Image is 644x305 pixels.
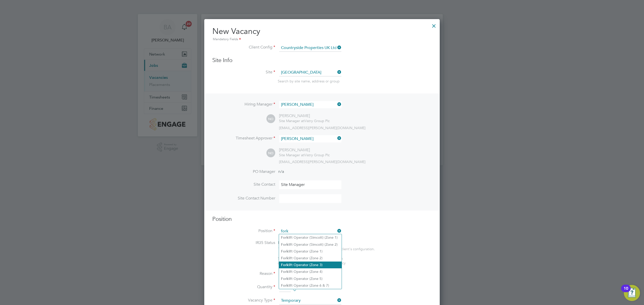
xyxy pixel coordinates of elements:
label: Site Contact [212,182,275,187]
span: Site Manager at [279,119,304,123]
div: Vistry Group Plc [279,153,330,157]
label: Client Config [212,45,275,50]
div: 10 [624,288,628,295]
li: lift Operator (Zone 1) [279,248,342,255]
span: The status determination for this position can be updated after creating the vacancy [278,256,346,265]
label: Site [212,70,275,75]
label: PO Manager [212,169,275,174]
b: Fork [281,277,289,281]
label: Site Contact Number [212,196,275,201]
label: Position [212,228,275,234]
b: Fork [281,256,289,260]
input: Search for... [279,135,341,142]
b: Fork [281,270,289,274]
li: lift Operator (Zone 5) [279,275,342,282]
b: Fork [281,283,289,288]
input: Search for... [279,44,341,52]
div: Vistry Group Plc [279,119,330,123]
li: lift Operator (Zone 3) [279,262,342,268]
h3: Site Info [212,57,432,64]
label: Hiring Manager [212,102,275,107]
input: Select one [279,297,341,304]
b: Fork [281,242,289,247]
input: Search for... [279,101,341,108]
li: lift Operator (Simcott) (Zone 1) [279,234,342,241]
li: lift Operator (Simcott) (Zone 2) [279,241,342,248]
span: NO [266,115,275,123]
span: [EMAIL_ADDRESS][PERSON_NAME][DOMAIN_NAME] [279,126,366,130]
input: Search for... [279,69,341,76]
b: Fork [281,263,289,267]
label: Quantity [212,284,275,290]
label: Timesheet Approver [212,136,275,141]
li: lift Operator (Zone 2) [279,255,342,262]
div: [PERSON_NAME] [279,113,330,119]
div: Mandatory Fields [212,37,432,42]
span: n/a [278,169,284,174]
div: [PERSON_NAME] [279,147,330,153]
span: Site Manager at [279,153,304,157]
li: lift Operator (Zone 4) [279,268,342,275]
li: lift Operator (Zone 6 & 7) [279,282,342,289]
button: Open Resource Center, 10 new notifications [624,285,640,301]
div: This feature can be enabled under this client's configuration. [278,245,375,251]
label: Reason [212,271,275,276]
h3: Position [212,216,432,223]
input: Search for... [279,228,341,235]
span: Search by site name, address or group [278,79,340,83]
label: IR35 Status [212,240,275,245]
label: Vacancy Type [212,298,275,303]
b: Fork [281,235,289,240]
h2: New Vacancy [212,26,432,42]
span: NO [266,149,275,158]
span: [EMAIL_ADDRESS][PERSON_NAME][DOMAIN_NAME] [279,160,366,164]
span: Disabled for this client. [278,240,319,245]
b: Fork [281,249,289,253]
